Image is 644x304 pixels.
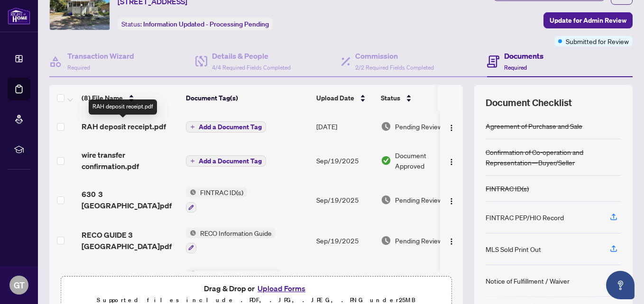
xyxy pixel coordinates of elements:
[196,268,281,279] span: Right at Home Schedule B
[606,271,635,299] button: Open asap
[486,183,529,194] div: FINTRAC ID(s)
[395,150,454,171] span: Document Approved
[313,261,377,302] td: [DATE]
[186,187,196,197] img: Status Icon
[255,282,308,295] button: Upload Forms
[550,13,626,28] span: Update for Admin Review
[196,228,276,238] span: RECO Information Guide
[82,188,178,211] span: 630 3 [GEOGRAPHIC_DATA]pdf
[14,278,25,292] span: GT
[204,282,308,295] span: Drag & Drop or
[355,50,434,62] h4: Commission
[381,121,391,132] img: Document Status
[486,244,541,254] div: MLS Sold Print Out
[186,268,281,294] button: Status IconRight at Home Schedule B
[8,7,30,25] img: logo
[566,36,629,46] span: Submitted for Review
[78,85,182,111] th: (8) File Name
[448,124,455,132] img: Logo
[444,233,459,248] button: Logo
[444,153,459,168] button: Logo
[395,195,442,205] span: Pending Review
[448,238,455,245] img: Logo
[486,147,621,168] div: Confirmation of Co-operation and Representation—Buyer/Seller
[444,119,459,134] button: Logo
[199,124,262,130] span: Add a Document Tag
[381,235,391,246] img: Document Status
[186,268,196,279] img: Status Icon
[381,93,400,103] span: Status
[118,18,273,30] div: Status:
[82,121,166,132] span: RAH deposit receipt.pdf
[67,50,134,62] h4: Transaction Wizard
[82,149,178,172] span: wire transfer confirmation.pdf
[190,125,195,129] span: plus
[89,99,157,115] div: RAH deposit receipt.pdf
[186,187,247,213] button: Status IconFINTRAC ID(s)
[486,96,572,109] span: Document Checklist
[486,276,570,286] div: Notice of Fulfillment / Waiver
[504,64,527,71] span: Required
[381,155,391,166] img: Document Status
[448,158,455,166] img: Logo
[186,228,196,238] img: Status Icon
[186,155,266,167] button: Add a Document Tag
[82,93,123,103] span: (8) File Name
[316,93,354,103] span: Upload Date
[543,12,633,28] button: Update for Admin Review
[186,121,266,133] button: Add a Document Tag
[355,64,434,71] span: 2/2 Required Fields Completed
[186,228,276,253] button: Status IconRECO Information Guide
[143,20,269,28] span: Information Updated - Processing Pending
[67,64,90,71] span: Required
[381,195,391,205] img: Document Status
[313,142,377,179] td: Sep/19/2025
[212,50,291,62] h4: Details & People
[82,229,178,252] span: RECO GUIDE 3 [GEOGRAPHIC_DATA]pdf
[82,269,178,292] span: SCH B SIGNED 3 DOVER.pdf
[212,64,291,71] span: 4/4 Required Fields Completed
[313,111,377,142] td: [DATE]
[395,121,442,132] span: Pending Review
[486,212,564,223] div: FINTRAC PEP/HIO Record
[313,179,377,220] td: Sep/19/2025
[395,235,442,246] span: Pending Review
[377,85,458,111] th: Status
[186,155,266,167] button: Add a Document Tag
[186,121,266,133] button: Add a Document Tag
[444,192,459,207] button: Logo
[486,121,582,131] div: Agreement of Purchase and Sale
[190,159,195,163] span: plus
[313,220,377,261] td: Sep/19/2025
[504,50,543,62] h4: Documents
[448,197,455,205] img: Logo
[199,158,262,164] span: Add a Document Tag
[196,187,247,197] span: FINTRAC ID(s)
[182,85,313,111] th: Document Tag(s)
[313,85,377,111] th: Upload Date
